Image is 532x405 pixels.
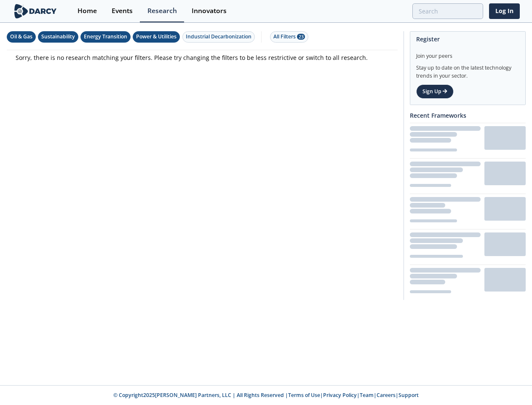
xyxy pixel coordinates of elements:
[323,391,357,399] a: Privacy Policy
[62,391,470,399] p: © Copyright 2025 [PERSON_NAME] Partners, LLC | All Rights Reserved | | | | |
[416,60,519,80] div: Stay up to date on the latest technology trends in your sector.
[13,4,59,19] img: logo-wide.svg
[80,31,131,43] button: Energy Transition
[416,84,454,99] a: Sign Up
[38,31,78,43] button: Sustainability
[16,53,389,62] p: Sorry, there is no research matching your filters. Please try changing the filters to be less res...
[41,33,75,40] div: Sustainability
[412,3,483,19] input: Advanced Search
[489,3,520,19] a: Log In
[416,32,519,46] div: Register
[136,33,176,40] div: Power & Utilities
[270,31,308,43] button: All Filters 23
[297,34,305,40] span: 23
[377,391,396,399] a: Careers
[192,8,227,14] div: Innovators
[288,391,320,399] a: Terms of Use
[112,8,133,14] div: Events
[186,33,251,40] div: Industrial Decarbonization
[182,31,255,43] button: Industrial Decarbonization
[398,391,419,399] a: Support
[133,31,180,43] button: Power & Utilities
[10,33,32,40] div: Oil & Gas
[273,33,305,40] div: All Filters
[416,46,519,60] div: Join your peers
[7,31,36,43] button: Oil & Gas
[78,8,97,14] div: Home
[360,391,374,399] a: Team
[84,33,127,40] div: Energy Transition
[147,8,177,14] div: Research
[410,108,526,123] div: Recent Frameworks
